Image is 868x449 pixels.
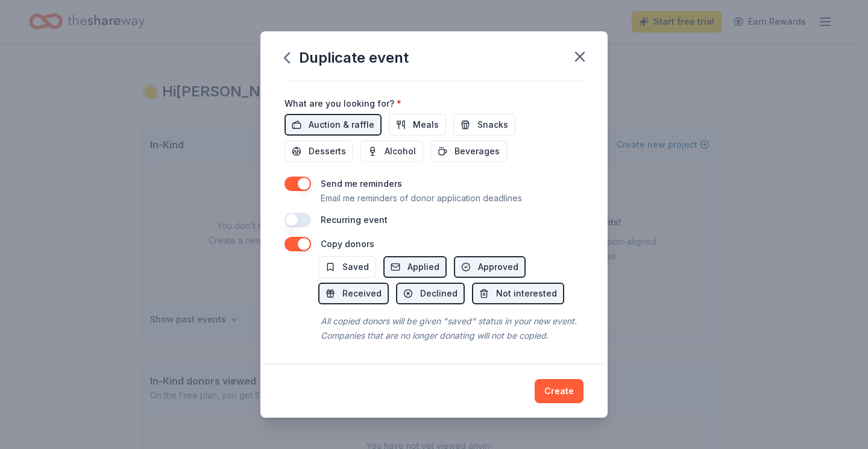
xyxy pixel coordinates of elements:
button: Desserts [285,140,353,162]
span: Not interested [496,286,557,301]
label: Copy donors [321,239,374,249]
button: Snacks [453,114,515,136]
span: Saved [342,260,369,274]
div: Duplicate event [285,48,409,68]
span: Meals [413,118,439,132]
button: Not interested [472,283,564,304]
span: Desserts [309,144,346,159]
button: Received [318,283,389,304]
p: Email me reminders of donor application deadlines [321,191,522,206]
button: Meals [389,114,446,136]
span: Snacks [477,118,508,132]
button: Beverages [430,140,507,162]
button: Create [535,379,583,403]
span: Declined [420,286,458,301]
button: Approved [454,256,526,278]
button: Applied [383,256,447,278]
span: Auction & raffle [309,118,374,132]
label: Send me reminders [321,178,402,189]
label: Recurring event [321,215,388,225]
span: Approved [478,260,518,274]
button: Declined [396,283,465,304]
button: Alcohol [360,140,423,162]
label: What are you looking for? [285,98,401,110]
span: Received [342,286,382,301]
span: Applied [407,260,439,274]
button: Auction & raffle [285,114,382,136]
div: All copied donors will be given "saved" status in your new event. Companies that are no longer do... [318,312,583,345]
span: Beverages [454,144,500,159]
span: Alcohol [385,144,416,159]
button: Saved [318,256,376,278]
